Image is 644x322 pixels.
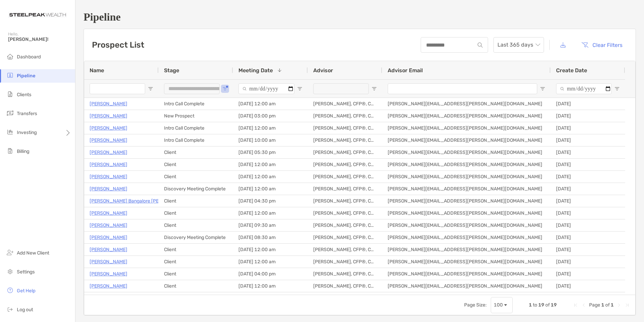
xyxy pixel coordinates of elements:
div: Intro Call Complete [159,134,233,146]
div: [PERSON_NAME][EMAIL_ADDRESS][PERSON_NAME][DOMAIN_NAME] [382,171,551,183]
img: clients icon [6,90,14,98]
div: [DATE] [551,207,625,219]
div: [DATE] [551,280,625,292]
span: Advisor Email [388,67,423,74]
div: Client [159,146,233,158]
div: [DATE] 12:00 am [233,159,308,170]
div: [DATE] [551,268,625,280]
div: Client [159,219,233,231]
div: Previous Page [581,302,586,308]
a: [PERSON_NAME] [90,124,127,132]
div: [DATE] [551,122,625,134]
div: Page Size [491,297,513,313]
p: [PERSON_NAME] Bangalore [PERSON_NAME] [90,197,189,205]
div: [PERSON_NAME], CFP®, CDFA® [308,183,382,195]
div: Client [159,256,233,268]
span: Last 365 days [497,37,540,52]
button: Open Filter Menu [297,86,302,91]
div: [PERSON_NAME], CFP®, CDFA® [308,195,382,207]
input: Name Filter Input [90,83,145,94]
div: [DATE] [551,244,625,256]
span: Pipeline [17,73,35,79]
a: [PERSON_NAME] [90,258,127,266]
a: [PERSON_NAME] [90,172,127,181]
div: [DATE] [551,183,625,195]
img: pipeline icon [6,71,14,79]
span: Transfers [17,111,37,116]
div: [PERSON_NAME][EMAIL_ADDRESS][PERSON_NAME][DOMAIN_NAME] [382,146,551,158]
a: [PERSON_NAME] [90,270,127,278]
div: [DATE] 12:00 am [233,183,308,195]
span: Add New Client [17,250,49,256]
div: [DATE] [551,171,625,183]
span: to [533,302,537,308]
div: [DATE] 12:00 am [233,280,308,292]
div: [PERSON_NAME], CFP®, CDFA® [308,159,382,170]
div: [PERSON_NAME], CFP®, CDFA® [308,280,382,292]
span: Settings [17,269,35,275]
a: [PERSON_NAME] [90,209,127,217]
span: Clients [17,92,31,98]
img: input icon [478,43,483,48]
div: [DATE] [551,134,625,146]
div: [DATE] 04:00 pm [233,268,308,280]
button: Open Filter Menu [372,86,377,91]
a: [PERSON_NAME] [90,100,127,108]
a: [PERSON_NAME] [90,185,127,193]
button: Open Filter Menu [614,86,620,91]
a: [PERSON_NAME] [90,294,127,302]
div: [DATE] 12:00 am [233,244,308,256]
div: [DATE] [551,232,625,243]
span: Name [90,67,104,74]
div: [PERSON_NAME], CFP®, CDFA® [308,219,382,231]
div: 100 [494,302,503,308]
a: [PERSON_NAME] [90,233,127,242]
div: Client [159,280,233,292]
span: of [605,302,610,308]
button: Open Filter Menu [148,86,153,91]
div: [DATE] [551,256,625,268]
img: Zoe Logo [8,3,67,27]
div: Discovery Meeting Complete [159,183,233,195]
div: [PERSON_NAME], CFP®, CDFA® [308,171,382,183]
div: [PERSON_NAME][EMAIL_ADDRESS][PERSON_NAME][DOMAIN_NAME] [382,195,551,207]
div: [PERSON_NAME], CFP®, CDFA® [308,146,382,158]
div: [PERSON_NAME][EMAIL_ADDRESS][PERSON_NAME][DOMAIN_NAME] [382,292,551,304]
img: logout icon [6,305,14,313]
img: transfers icon [6,109,14,117]
a: [PERSON_NAME] [90,148,127,157]
input: Advisor Email Filter Input [388,83,537,94]
button: Open Filter Menu [222,86,228,91]
img: dashboard icon [6,52,14,60]
p: [PERSON_NAME] [90,112,127,120]
div: [DATE] 04:30 pm [233,195,308,207]
div: [PERSON_NAME][EMAIL_ADDRESS][PERSON_NAME][DOMAIN_NAME] [382,256,551,268]
span: Create Date [556,67,587,74]
div: [PERSON_NAME][EMAIL_ADDRESS][PERSON_NAME][DOMAIN_NAME] [382,98,551,110]
div: [DATE] 12:00 am [233,256,308,268]
div: [DATE] 12:00 am [233,292,308,304]
div: [PERSON_NAME][EMAIL_ADDRESS][PERSON_NAME][DOMAIN_NAME] [382,219,551,231]
div: [DATE] 05:30 pm [233,146,308,158]
div: First Page [573,302,578,308]
div: [DATE] 03:00 pm [233,110,308,122]
div: Next Page [616,302,622,308]
span: Investing [17,130,37,135]
a: [PERSON_NAME] [90,136,127,144]
div: Last Page [624,302,630,308]
div: [DATE] [551,292,625,304]
div: [PERSON_NAME][EMAIL_ADDRESS][PERSON_NAME][DOMAIN_NAME] [382,280,551,292]
p: [PERSON_NAME] [90,160,127,169]
span: Billing [17,149,29,154]
div: [DATE] 08:30 am [233,232,308,243]
div: Client [159,195,233,207]
div: [PERSON_NAME][EMAIL_ADDRESS][PERSON_NAME][DOMAIN_NAME] [382,207,551,219]
div: Client [159,244,233,256]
